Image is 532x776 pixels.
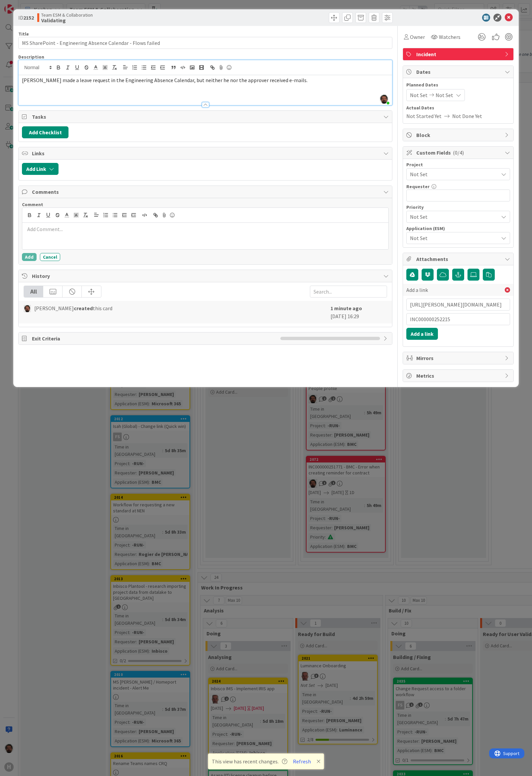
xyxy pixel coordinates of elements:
span: Not Set [410,233,495,243]
span: Planned Dates [406,81,510,88]
span: Attachments [416,255,501,263]
span: Dates [416,68,501,76]
b: created [74,305,93,312]
span: Add a link [406,286,428,294]
span: Description [18,54,44,60]
span: Not Set [410,212,495,221]
input: Title [406,313,510,325]
span: History [32,272,380,280]
span: [PERSON_NAME] made a leave request in the Engineering Absence Calendar, but neither he nor the ap... [22,77,308,83]
button: Cancel [40,253,60,261]
label: Requester [406,184,430,190]
span: Incident [416,50,501,58]
span: Custom Fields [416,149,501,157]
button: Refresh [291,757,313,766]
button: Add Checklist [22,126,68,138]
b: Validating [41,18,93,23]
label: Title [18,31,29,37]
div: Application (ESM) [406,226,510,231]
span: ID [18,14,34,22]
span: Actual Dates [406,104,510,111]
span: Owner [410,33,425,41]
span: Block [416,131,501,139]
span: Team ESM & Collaboration [41,12,93,18]
img: OnCl7LGpK6aSgKCc2ZdSmTqaINaX6qd1.png [379,94,389,104]
span: Metrics [416,372,501,380]
span: Not Done Yet [452,112,482,120]
span: This view has recent changes. [212,757,287,765]
span: Exit Criteria [32,334,277,342]
button: Add Link [22,163,59,175]
input: type card name here... [18,37,392,49]
span: Tasks [32,113,380,121]
span: Links [32,149,380,157]
div: [DATE] 16:29 [331,304,387,320]
span: [PERSON_NAME] this card [34,304,112,312]
div: All [24,286,43,297]
span: Watchers [439,33,461,41]
span: Not Set [410,91,428,99]
span: Comments [32,188,380,196]
button: Add [22,253,37,261]
b: 1 minute ago [331,305,362,312]
span: Not Started Yet [406,112,442,120]
span: Not Set [436,91,453,99]
img: AC [24,305,31,312]
span: Comment [22,201,43,207]
input: Paste URL... [406,299,510,311]
span: Mirrors [416,354,501,362]
span: Not Set [410,170,495,179]
b: 2152 [23,14,34,21]
div: Project [406,162,510,167]
span: ( 0/4 ) [453,149,464,156]
input: Search... [310,286,387,298]
button: Add a link [406,328,438,340]
div: Priority [406,205,510,209]
span: Support [14,1,30,9]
